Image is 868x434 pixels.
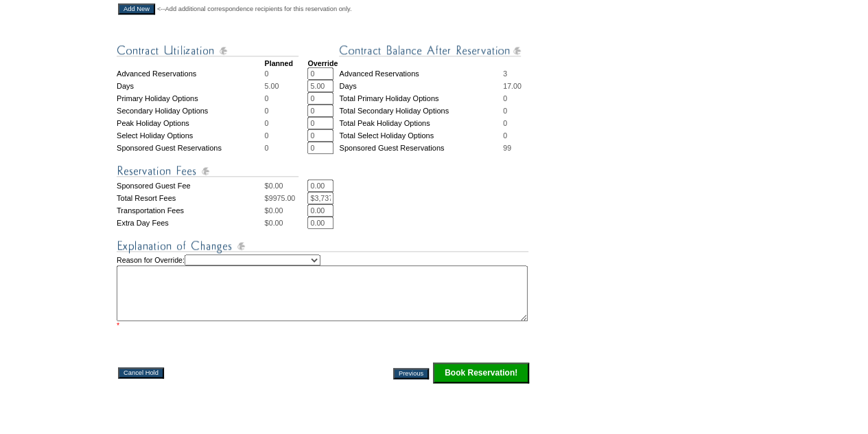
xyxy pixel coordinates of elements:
[503,119,507,127] span: 0
[269,182,283,190] span: 0.00
[264,59,292,67] strong: Planned
[264,217,307,229] td: $
[117,142,264,154] td: Sponsored Guest Reservations
[117,180,264,192] td: Sponsored Guest Fee
[269,194,296,202] span: 9975.00
[307,59,338,67] strong: Override
[503,144,511,152] span: 99
[269,219,283,227] span: 0.00
[117,192,264,204] td: Total Resort Fees
[264,107,268,115] span: 0
[393,368,429,379] input: Previous
[117,92,264,105] td: Primary Holiday Options
[503,69,507,78] span: 3
[503,107,507,115] span: 0
[339,42,521,59] img: Contract Balance After Reservation
[118,367,164,378] input: Cancel Hold
[339,67,503,80] td: Advanced Reservations
[117,80,264,92] td: Days
[269,206,283,215] span: 0.00
[117,254,530,329] td: Reason for Override:
[117,237,528,254] img: Explanation of Changes
[503,94,507,102] span: 0
[433,362,529,383] input: Click this button to finalize your reservation.
[264,144,268,152] span: 0
[117,42,298,59] img: Contract Utilization
[157,5,352,13] span: <--Add additional correspondence recipients for this reservation only.
[117,162,298,180] img: Reservation Fees
[264,192,307,204] td: $
[339,80,503,92] td: Days
[117,204,264,217] td: Transportation Fees
[264,204,307,217] td: $
[264,180,307,192] td: $
[339,129,503,142] td: Total Select Holiday Options
[503,82,521,90] span: 17.00
[117,129,264,142] td: Select Holiday Options
[339,117,503,129] td: Total Peak Holiday Options
[117,117,264,129] td: Peak Holiday Options
[339,142,503,154] td: Sponsored Guest Reservations
[118,3,155,14] input: Add New
[117,217,264,229] td: Extra Day Fees
[339,92,503,105] td: Total Primary Holiday Options
[264,119,268,127] span: 0
[503,131,507,140] span: 0
[117,105,264,117] td: Secondary Holiday Options
[264,94,268,102] span: 0
[117,67,264,80] td: Advanced Reservations
[264,82,279,90] span: 5.00
[264,131,268,140] span: 0
[339,105,503,117] td: Total Secondary Holiday Options
[264,69,268,78] span: 0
